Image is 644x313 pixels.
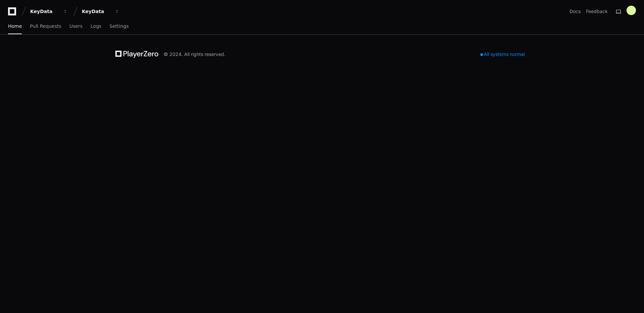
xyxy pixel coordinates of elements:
[30,8,59,15] div: KeyData
[8,19,22,34] a: Home
[91,19,101,34] a: Logs
[586,8,608,15] button: Feedback
[69,19,83,34] a: Users
[91,24,101,28] span: Logs
[30,24,61,28] span: Pull Requests
[69,24,83,28] span: Users
[30,19,61,34] a: Pull Requests
[109,19,128,34] a: Settings
[476,50,529,59] div: All systems normal
[79,5,122,17] button: KeyData
[109,24,128,28] span: Settings
[8,24,22,28] span: Home
[164,51,225,58] div: © 2024. All rights reserved.
[570,8,581,15] a: Docs
[82,8,111,15] div: KeyData
[28,5,70,17] button: KeyData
